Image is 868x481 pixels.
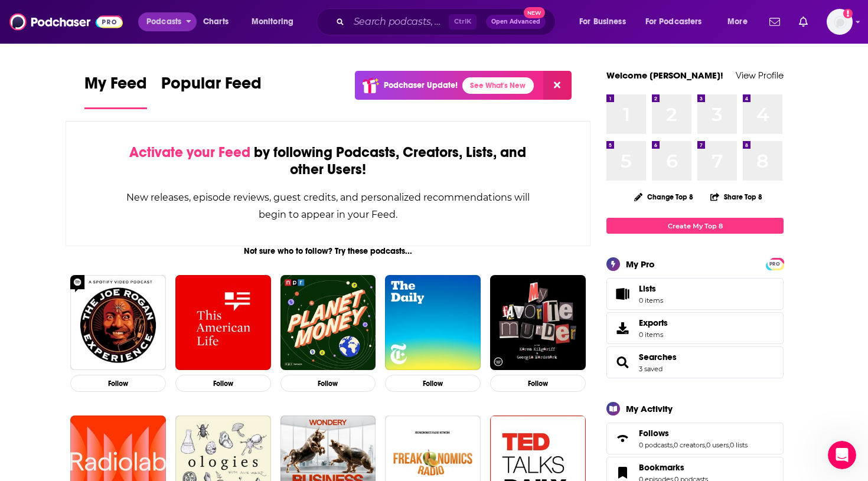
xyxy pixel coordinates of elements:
div: My Activity [626,403,673,414]
span: Bookmarks [639,462,684,473]
button: open menu [719,12,762,31]
button: Change Top 8 [627,189,700,204]
span: Lists [611,286,634,302]
span: Messages [98,398,139,406]
button: Show profile menu [827,9,853,35]
div: Using Advanced Search and Boolean Operators [17,267,219,301]
span: Ctrl K [449,14,477,30]
a: See What's New [462,77,534,94]
button: open menu [638,12,719,31]
span: My Feed [84,73,147,100]
div: Not sure who to follow? Try these podcasts... [66,246,590,256]
span: Exports [639,318,668,328]
button: Follow [385,375,481,392]
span: Logged in as mford [827,9,853,35]
iframe: Intercom live chat [828,441,856,469]
button: Help [158,368,236,415]
span: For Podcasters [645,14,702,30]
div: Writing "Tell Me Why" Campaign Prompts [17,301,219,323]
img: My Favorite Murder with Karen Kilgariff and Georgia Hardstark [490,275,586,371]
span: More [727,14,748,30]
a: Charts [195,12,236,31]
span: , [705,441,706,449]
span: Home [26,398,53,406]
a: Follows [611,430,634,447]
span: 0 items [639,296,663,305]
img: Planet Money [280,275,376,371]
a: Show notifications dropdown [765,12,785,32]
a: Popular Feed [161,73,262,109]
a: 0 lists [730,441,748,449]
button: Messages [79,368,157,415]
span: , [673,441,674,449]
button: Follow [175,375,271,392]
div: What is a Power Score? [17,223,219,245]
div: We'll be back online [DATE] [24,161,197,174]
div: Demographics and Reach [24,250,198,262]
svg: Add a profile image [843,9,853,18]
a: Show notifications dropdown [794,12,812,32]
span: Monitoring [252,14,293,30]
span: Follows [606,423,784,454]
span: For Business [579,14,626,30]
button: Share Top 8 [710,185,763,208]
div: Using Advanced Search and Boolean Operators [24,271,198,296]
button: Follow [490,375,586,392]
span: 0 items [639,331,668,339]
button: Search for help [17,195,219,218]
div: by following Podcasts, Creators, Lists, and other Users! [125,144,531,178]
a: Searches [639,352,677,362]
span: Popular Feed [161,73,262,100]
span: Help [187,398,206,406]
img: Profile image for Matt [171,19,195,42]
a: PRO [768,259,782,268]
a: Create My Top 8 [606,218,784,234]
a: 0 users [706,441,729,449]
a: 0 podcasts [639,441,673,449]
a: View Profile [736,70,784,81]
button: Follow [70,375,166,392]
img: Profile image for Carmela [149,19,172,42]
span: Searches [606,346,784,378]
div: Send us a message [24,149,197,161]
div: New releases, episode reviews, guest credits, and personalized recommendations will begin to appe... [125,189,531,223]
div: Writing "Tell Me Why" Campaign Prompts [24,306,198,318]
input: Search podcasts, credits, & more... [349,12,449,31]
span: Charts [203,14,229,30]
button: Open AdvancedNew [486,15,546,29]
img: User Profile [827,9,853,35]
div: Demographics and Reach [17,245,219,267]
div: Send us a messageWe'll be back online [DATE] [12,139,224,184]
a: Searches [611,354,634,371]
span: PRO [768,260,782,269]
button: Follow [280,375,376,392]
span: Podcasts [146,14,181,30]
span: Exports [611,320,634,336]
div: What is a Power Score? [24,228,198,240]
p: Podchaser Update! [384,80,458,90]
img: Podchaser - Follow, Share and Rate Podcasts [9,11,123,33]
img: The Joe Rogan Experience [70,275,166,371]
span: Activate your Feed [129,143,250,161]
a: Lists [606,278,784,310]
p: Hi mford 👋 [24,84,213,104]
button: open menu [138,12,197,31]
span: Open Advanced [491,19,540,25]
img: This American Life [175,275,271,371]
a: Exports [606,312,784,344]
a: My Feed [84,73,147,109]
span: Lists [639,283,656,294]
img: The Daily [385,275,481,371]
a: Bookmarks [639,462,708,473]
div: My Pro [626,259,655,270]
img: logo [24,24,103,40]
div: Close [203,19,224,40]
